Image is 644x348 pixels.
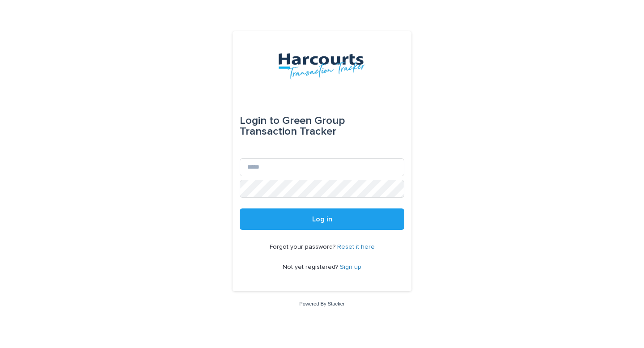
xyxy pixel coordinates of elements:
a: Powered By Stacker [299,301,344,306]
span: Login to [240,115,280,126]
a: Reset it here [337,244,375,250]
div: Green Group Transaction Tracker [240,108,404,144]
button: Log in [240,208,404,230]
img: aRr5UT5PQeWb03tlxx4P [278,53,365,80]
span: Not yet registered? [283,264,340,270]
a: Sign up [340,264,361,270]
span: Forgot your password? [270,244,337,250]
span: Log in [312,216,332,223]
